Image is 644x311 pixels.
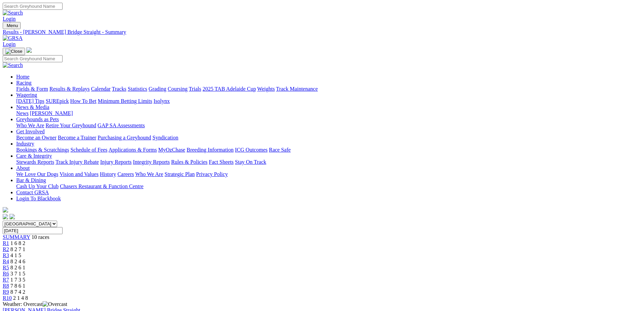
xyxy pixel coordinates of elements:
a: Fact Sheets [209,159,234,165]
img: Close [5,49,22,54]
a: R7 [3,277,9,283]
a: Track Maintenance [276,86,318,92]
a: Careers [117,171,134,177]
a: Retire Your Greyhound [46,123,96,128]
a: News & Media [16,104,49,110]
a: Stay On Track [235,159,266,165]
img: twitter.svg [9,214,15,219]
span: 7 8 6 1 [10,283,25,289]
a: Applications & Forms [109,147,157,153]
a: Bookings & Scratchings [16,147,69,153]
img: Search [3,10,23,16]
a: Racing [16,80,31,86]
a: Results - [PERSON_NAME] Bridge Straight - Summary [3,29,641,35]
div: Greyhounds as Pets [16,123,641,129]
a: 2025 TAB Adelaide Cup [202,86,256,92]
span: 10 races [31,234,49,240]
div: Racing [16,86,641,92]
img: GRSA [3,35,23,41]
span: Weather: Overcast [3,301,67,307]
a: Weights [257,86,275,92]
a: Isolynx [153,98,170,104]
a: Greyhounds as Pets [16,116,59,122]
a: Rules & Policies [171,159,208,165]
span: 8 2 4 6 [10,259,25,264]
span: Menu [7,23,18,28]
img: logo-grsa-white.png [3,207,8,213]
div: Care & Integrity [16,159,641,165]
a: GAP SA Assessments [98,123,145,128]
a: Care & Integrity [16,153,52,159]
a: News [16,110,28,116]
a: Race Safe [269,147,290,153]
a: Purchasing a Greyhound [98,135,151,140]
div: News & Media [16,110,641,116]
a: Industry [16,141,34,147]
a: Grading [149,86,166,92]
a: Fields & Form [16,86,48,92]
a: Login [3,41,16,47]
span: 1 7 3 5 [10,277,25,283]
span: R5 [3,265,9,270]
a: Strategic Plan [165,171,195,177]
div: Wagering [16,98,641,104]
a: Login [3,16,16,22]
button: Toggle navigation [3,48,25,55]
a: History [100,171,116,177]
a: Schedule of Fees [70,147,107,153]
a: About [16,165,30,171]
a: Chasers Restaurant & Function Centre [60,183,143,189]
input: Search [3,3,63,10]
a: Home [16,74,29,80]
span: 4 1 5 [10,252,21,258]
a: R1 [3,240,9,246]
a: R2 [3,246,9,252]
div: About [16,171,641,177]
input: Select date [3,227,63,234]
a: Integrity Reports [133,159,170,165]
a: Wagering [16,92,37,98]
a: Track Injury Rebate [55,159,99,165]
a: R10 [3,295,12,301]
a: Get Involved [16,129,45,134]
a: R6 [3,271,9,276]
a: Coursing [168,86,188,92]
a: MyOzChase [158,147,185,153]
div: Bar & Dining [16,183,641,190]
a: Vision and Values [59,171,98,177]
a: Who We Are [135,171,163,177]
a: Statistics [128,86,147,92]
a: Tracks [112,86,126,92]
div: Get Involved [16,135,641,141]
span: 2 1 4 8 [13,295,28,301]
a: Calendar [91,86,111,92]
a: Stewards Reports [16,159,54,165]
span: 8 7 4 2 [10,289,25,295]
a: R3 [3,252,9,258]
a: R4 [3,259,9,264]
a: Injury Reports [100,159,132,165]
a: Contact GRSA [16,190,49,195]
span: 1 6 8 2 [10,240,25,246]
a: R9 [3,289,9,295]
a: Breeding Information [187,147,234,153]
img: logo-grsa-white.png [26,47,32,53]
img: facebook.svg [3,214,8,219]
div: Industry [16,147,641,153]
a: SUREpick [46,98,69,104]
a: SUMMARY [3,234,30,240]
a: Syndication [152,135,178,140]
a: Who We Are [16,123,44,128]
a: R8 [3,283,9,289]
a: [DATE] Tips [16,98,44,104]
a: Minimum Betting Limits [98,98,152,104]
a: ICG Outcomes [235,147,267,153]
a: Become a Trainer [58,135,96,140]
